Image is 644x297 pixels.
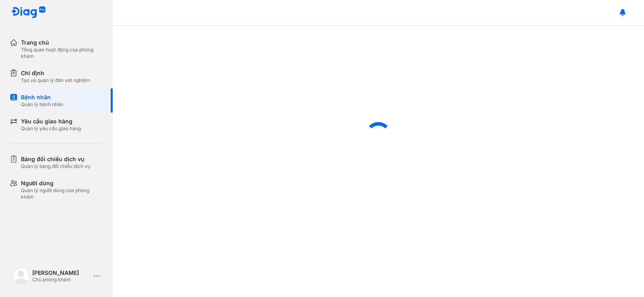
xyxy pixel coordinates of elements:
[32,269,90,277] div: [PERSON_NAME]
[21,93,63,101] div: Bệnh nhân
[13,268,29,284] img: logo
[21,155,90,163] div: Bảng đối chiếu dịch vụ
[32,277,90,283] div: Chủ phòng khám
[21,77,90,84] div: Tạo và quản lý đơn xét nghiệm
[21,187,103,200] div: Quản lý người dùng của phòng khám
[21,39,103,47] div: Trang chủ
[21,69,90,77] div: Chỉ định
[21,125,81,132] div: Quản lý yêu cầu giao hàng
[21,179,103,187] div: Người dùng
[21,163,90,170] div: Quản lý bảng đối chiếu dịch vụ
[21,117,81,125] div: Yêu cầu giao hàng
[21,101,63,108] div: Quản lý bệnh nhân
[11,6,46,19] img: logo
[21,47,103,59] div: Tổng quan hoạt động của phòng khám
